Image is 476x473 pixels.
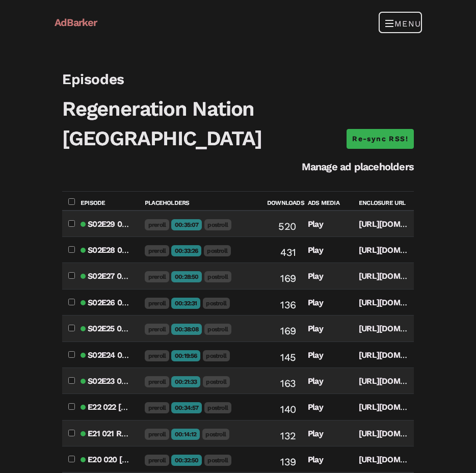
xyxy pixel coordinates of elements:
[308,324,323,333] a: Play
[145,376,169,387] a: preroll
[308,271,323,281] a: Play
[308,219,323,229] a: Play
[171,271,202,282] a: 00:28:50
[280,403,296,415] span: 140
[171,376,200,387] a: 00:21:33
[308,429,323,438] a: Play
[145,245,169,256] a: preroll
[308,455,323,464] a: Play
[171,455,202,466] a: 00:32:50
[88,298,416,307] a: S02E26 026 [PERSON_NAME]: Cultivating a Dementia-Friendly Society (The Infinite Mind)
[308,298,323,307] a: Play
[280,351,296,363] span: 145
[145,455,169,466] a: preroll
[171,245,201,256] a: 00:33:26
[88,324,391,333] a: S02E25 025 [PERSON_NAME]: Ecovillage Design with Reciprocity at Heart (HOLOS)
[204,402,231,413] a: postroll
[308,350,323,360] a: Play
[88,455,413,464] a: E20 020 [PERSON_NAME] & [PERSON_NAME]: Living Seed Banks & the Breadfruit Revival
[280,430,296,442] span: 132
[308,402,323,412] a: Play
[379,12,421,33] button: Toggle navigation
[171,350,200,361] a: 00:19:56
[308,245,323,255] a: Play
[62,94,414,153] h1: Regeneration Nation [GEOGRAPHIC_DATA]
[145,219,169,230] a: preroll
[202,429,229,440] a: postroll
[204,245,231,256] a: postroll
[353,191,414,210] th: Enclosure URL
[62,69,414,90] h3: Episodes
[280,299,296,311] span: 136
[74,191,139,210] th: Episode
[171,298,200,309] a: 00:32:31
[280,272,296,284] span: 169
[203,376,230,387] a: postroll
[55,11,97,34] a: AdBarker
[302,191,353,210] th: Ads Media
[204,455,231,466] a: postroll
[308,376,323,386] a: Play
[204,219,231,230] a: postroll
[278,220,296,232] span: 520
[171,324,202,335] a: 00:38:08
[145,429,169,440] a: preroll
[171,402,202,413] a: 00:34:57
[280,246,296,258] span: 431
[145,350,169,361] a: preroll
[145,271,169,282] a: preroll
[280,325,296,337] span: 169
[88,219,404,229] a: S02E29 029 [PERSON_NAME]: Living Social Permaculture (Molinos Verdes de Moringa)
[204,271,231,282] a: postroll
[347,129,414,149] a: Re-sync RSS!
[280,377,296,389] span: 163
[203,298,230,309] a: postroll
[280,456,296,468] span: 139
[145,298,169,309] a: preroll
[88,350,359,360] a: S02E24 024 [PERSON_NAME]: Cultivating a Regenerative Envision Festival
[139,191,261,210] th: Placeholders
[88,376,463,386] a: S02E23 023 [PERSON_NAME]: Permaculture Development within a Holistic Context (Porvenir Designs)
[261,191,302,210] th: Downloads
[171,429,200,440] a: 00:14:12
[203,350,230,361] a: postroll
[302,161,414,173] a: Manage ad placeholders
[145,324,169,335] a: preroll
[171,219,202,230] a: 00:35:07
[145,402,169,413] a: preroll
[204,324,231,335] a: postroll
